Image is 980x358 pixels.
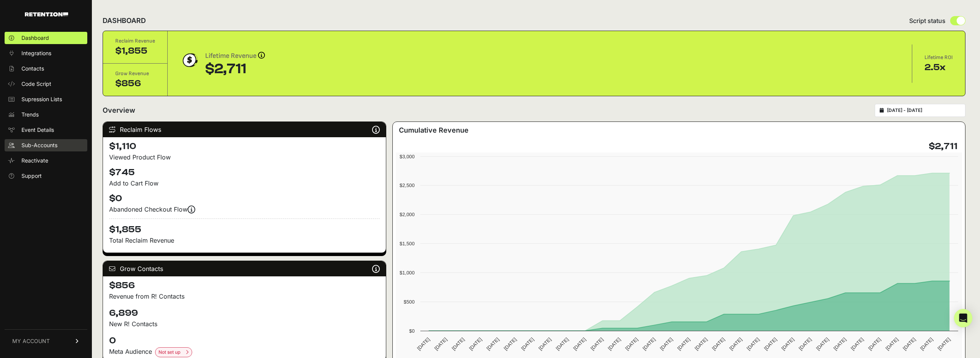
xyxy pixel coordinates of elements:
[21,141,57,149] span: Sub-Accounts
[909,16,946,25] span: Script status
[109,153,380,162] div: Viewed Product Flow
[400,154,415,159] text: $3,000
[485,337,500,351] text: [DATE]
[109,347,380,357] div: Meta Audience
[400,212,415,217] text: $2,000
[109,335,380,347] h4: 0
[659,337,674,351] text: [DATE]
[103,122,386,137] div: Reclaim Flows
[5,62,87,75] a: Contacts
[109,140,380,153] h4: $1,110
[763,337,778,351] text: [DATE]
[5,154,87,167] a: Reactivate
[12,337,50,345] span: MY ACCOUNT
[902,337,916,351] text: [DATE]
[205,61,265,77] div: $2,711
[109,236,380,245] p: Total Reclaim Revenue
[919,337,934,351] text: [DATE]
[728,337,743,351] text: [DATE]
[954,309,972,327] div: Open Intercom Messenger
[5,78,87,90] a: Code Script
[409,328,414,334] text: $0
[21,80,51,88] span: Code Script
[109,292,380,301] p: Revenue from R! Contacts
[745,337,760,351] text: [DATE]
[693,337,708,351] text: [DATE]
[115,77,155,90] div: $856
[884,337,899,351] text: [DATE]
[205,51,265,61] div: Lifetime Revenue
[400,182,415,188] text: $2,500
[520,337,535,351] text: [DATE]
[109,307,380,319] h4: 6,899
[5,32,87,44] a: Dashboard
[676,337,691,351] text: [DATE]
[555,337,570,351] text: [DATE]
[815,337,830,351] text: [DATE]
[797,337,812,351] text: [DATE]
[109,279,380,292] h4: $856
[109,192,380,205] h4: $0
[25,12,68,16] img: Retention.com
[589,337,604,351] text: [DATE]
[832,337,847,351] text: [DATE]
[21,49,51,57] span: Integrations
[924,61,953,74] div: 2.5x
[109,179,380,188] div: Add to Cart Flow
[21,34,49,42] span: Dashboard
[109,319,380,328] p: New R! Contacts
[929,140,957,153] h4: $2,711
[115,37,155,45] div: Reclaim Revenue
[936,337,951,351] text: [DATE]
[5,170,87,182] a: Support
[780,337,795,351] text: [DATE]
[21,172,42,180] span: Support
[109,205,380,214] div: Abandoned Checkout Flow
[924,54,953,61] div: Lifetime ROI
[451,337,465,351] text: [DATE]
[5,124,87,136] a: Event Details
[21,126,54,134] span: Event Details
[21,65,44,72] span: Contacts
[5,329,87,353] a: MY ACCOUNT
[399,125,469,136] h3: Cumulative Revenue
[103,15,146,26] h2: DASHBOARD
[572,337,587,351] text: [DATE]
[115,70,155,77] div: Grow Revenue
[109,166,380,179] h4: $745
[537,337,552,351] text: [DATE]
[468,337,483,351] text: [DATE]
[180,51,199,70] img: dollar-coin-05c43ed7efb7bc0c12610022525b4bbbb207c7efeef5aecc26f025e68dcafac9.png
[711,337,726,351] text: [DATE]
[115,45,155,57] div: $1,855
[5,139,87,151] a: Sub-Accounts
[416,337,431,351] text: [DATE]
[21,95,62,103] span: Supression Lists
[109,218,380,236] h4: $1,855
[607,337,622,351] text: [DATE]
[641,337,656,351] text: [DATE]
[503,337,518,351] text: [DATE]
[21,157,48,164] span: Reactivate
[849,337,864,351] text: [DATE]
[103,261,386,276] div: Grow Contacts
[21,111,39,118] span: Trends
[867,337,882,351] text: [DATE]
[5,47,87,59] a: Integrations
[5,108,87,121] a: Trends
[103,105,135,116] h2: Overview
[624,337,639,351] text: [DATE]
[403,299,414,305] text: $500
[400,241,415,246] text: $1,500
[5,93,87,105] a: Supression Lists
[400,270,415,276] text: $1,000
[433,337,448,351] text: [DATE]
